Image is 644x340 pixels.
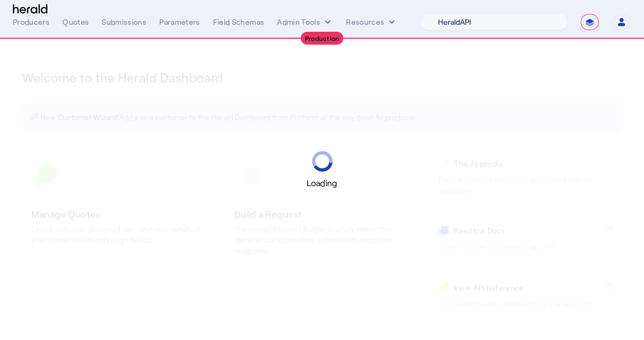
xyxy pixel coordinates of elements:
[301,32,344,45] div: Production
[159,17,200,27] div: Parameters
[346,17,397,27] button: Resources dropdown menu
[13,4,47,15] img: Herald Logo
[213,17,265,27] div: Field Schemas
[62,17,89,27] div: Quotes
[102,17,146,27] div: Submissions
[13,17,49,27] div: Producers
[277,17,333,27] button: internal dropdown menu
